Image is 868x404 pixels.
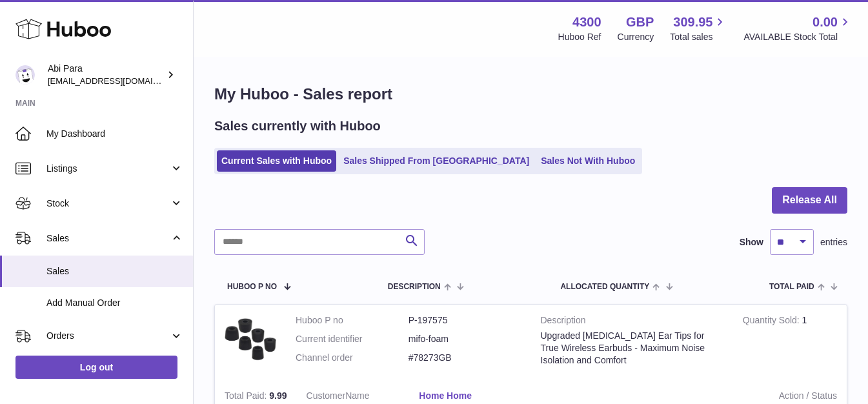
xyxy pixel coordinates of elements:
[740,236,763,248] label: Show
[419,390,532,402] a: Home Home
[733,305,847,380] td: 1
[48,63,164,87] div: Abi Para
[269,390,287,401] span: 9.99
[618,31,654,43] div: Currency
[296,314,409,327] dt: Huboo P no
[307,390,346,401] span: Customer
[812,14,838,31] span: 0.00
[743,14,853,43] a: 0.00 AVAILABLE Stock Total
[541,314,723,330] strong: Description
[15,356,177,379] a: Log out
[48,76,190,86] span: [EMAIL_ADDRESS][DOMAIN_NAME]
[772,187,847,214] button: Release All
[46,197,170,210] span: Stock
[560,283,649,291] span: ALLOCATED Quantity
[225,390,269,404] strong: Total Paid
[743,31,853,43] span: AVAILABLE Stock Total
[769,283,814,291] span: Total paid
[670,14,727,43] a: 309.95 Total sales
[409,352,521,364] dd: #78273GB
[296,352,409,364] dt: Channel order
[820,236,847,248] span: entries
[409,333,521,345] dd: mifo-foam
[214,84,847,105] h1: My Huboo - Sales report
[541,330,723,367] div: Upgraded [MEDICAL_DATA] Ear Tips for True Wireless Earbuds - Maximum Noise Isolation and Comfort
[409,314,521,327] dd: P-197575
[46,330,170,342] span: Orders
[626,14,654,31] strong: GBP
[15,65,35,85] img: Abi@mifo.co.uk
[673,14,712,31] span: 309.95
[225,314,276,366] img: mifo-memory-foam-ear-tips.jpg
[670,31,727,43] span: Total sales
[296,333,409,345] dt: Current identifier
[214,117,381,135] h2: Sales currently with Huboo
[227,283,277,291] span: Huboo P no
[46,297,183,309] span: Add Manual Order
[339,150,534,172] a: Sales Shipped From [GEOGRAPHIC_DATA]
[46,128,183,140] span: My Dashboard
[572,14,601,31] strong: 4300
[743,315,802,328] strong: Quantity Sold
[46,232,170,245] span: Sales
[217,150,336,172] a: Current Sales with Huboo
[46,265,183,278] span: Sales
[558,31,601,43] div: Huboo Ref
[46,163,170,175] span: Listings
[536,150,640,172] a: Sales Not With Huboo
[388,283,441,291] span: Description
